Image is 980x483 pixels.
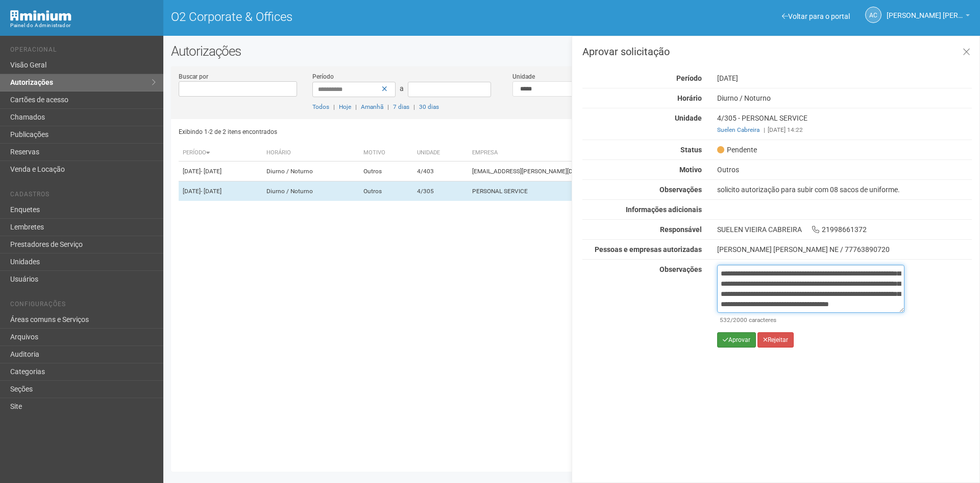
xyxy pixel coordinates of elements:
strong: Status [680,146,702,154]
strong: Informações adicionais [626,205,702,214]
div: [DATE] 14:22 [717,125,972,134]
td: 4/305 [413,181,468,201]
strong: Unidade [675,114,702,122]
strong: Observações [659,265,702,273]
div: 4/305 - PERSONAL SERVICE [709,113,979,134]
strong: Período [676,74,702,82]
a: 30 dias [419,103,439,110]
span: 532 [720,316,730,324]
span: | [413,103,415,110]
img: Minium [10,10,71,21]
span: | [355,103,357,110]
td: PERSONAL SERVICE [468,181,732,201]
a: Hoje [339,103,351,110]
a: Suelen Cabreira [717,126,759,133]
a: Fechar [956,41,977,63]
span: | [764,126,765,133]
td: [DATE] [179,181,262,201]
span: | [333,103,335,110]
div: [DATE] [709,74,979,83]
strong: Observações [659,186,702,194]
td: [EMAIL_ADDRESS][PERSON_NAME][DOMAIN_NAME] [468,162,732,181]
li: Cadastros [10,191,156,201]
th: Período [179,145,262,162]
strong: Horário [677,94,702,102]
span: Pendente [717,145,757,154]
td: Outros [359,181,413,201]
label: Unidade [512,72,535,81]
a: Todos [312,103,329,110]
td: 4/403 [413,162,468,181]
div: Outros [709,165,979,174]
button: Rejeitar [757,332,794,348]
td: [DATE] [179,162,262,181]
a: AC [865,7,881,23]
a: [PERSON_NAME] [PERSON_NAME] [887,13,970,21]
span: | [387,103,389,110]
strong: Responsável [660,225,702,234]
div: /2000 caracteres [720,315,902,325]
div: SUELEN VIEIRA CABREIRA 21998661372 [709,225,979,234]
span: a [400,84,404,93]
th: Motivo [359,145,413,162]
li: Operacional [10,46,156,57]
td: Diurno / Noturno [262,181,359,201]
label: Período [312,72,334,81]
strong: Pessoas e empresas autorizadas [595,245,702,254]
div: [PERSON_NAME] [PERSON_NAME] NE / 77763890720 [717,245,972,254]
span: Ana Carla de Carvalho Silva [887,2,963,19]
span: - [DATE] [201,188,222,195]
li: Configurações [10,301,156,311]
h1: O2 Corporate & Offices [171,10,564,24]
td: Outros [359,162,413,181]
td: Diurno / Noturno [262,162,359,181]
h3: Aprovar solicitação [582,47,972,57]
span: - [DATE] [201,168,222,175]
a: Voltar para o portal [782,12,850,20]
h2: Autorizações [171,43,972,59]
th: Horário [262,145,359,162]
div: solicito autorização para subir com 08 sacos de uniforme. [709,185,979,194]
a: Amanhã [361,103,383,110]
label: Buscar por [179,72,208,81]
th: Empresa [468,145,732,162]
div: Painel do Administrador [10,21,156,30]
button: Aprovar [717,332,756,348]
div: Diurno / Noturno [709,94,979,103]
a: 7 dias [393,103,409,110]
th: Unidade [413,145,468,162]
div: Exibindo 1-2 de 2 itens encontrados [179,124,569,140]
strong: Motivo [679,166,702,174]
